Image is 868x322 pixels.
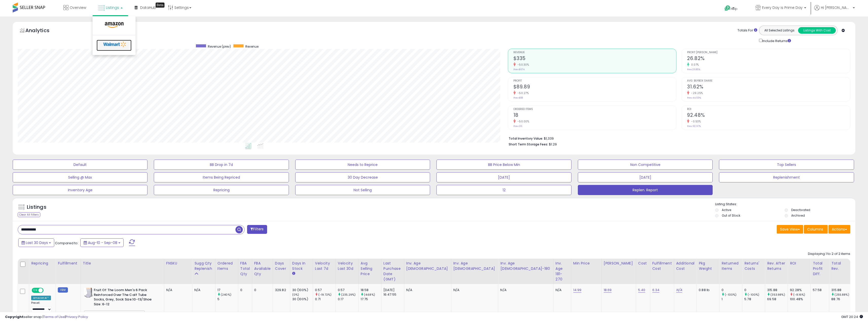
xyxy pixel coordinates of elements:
small: (240%) [221,293,231,297]
div: FBA Available Qty [254,261,271,277]
span: Revenue (prev) [208,44,231,49]
small: Prev: $674 [513,68,525,71]
div: 5.78 [744,297,765,301]
div: N/A [406,288,447,292]
div: FBA Total Qty [240,261,250,277]
div: N/A [556,288,567,292]
span: Every Day is Prime Day [762,5,803,10]
div: 0.17 [338,297,358,301]
div: Total Rev. [831,261,850,271]
div: Inv. Age [DEMOGRAPHIC_DATA] [406,261,449,271]
a: Help [721,1,747,16]
div: Returns' Costs [744,261,763,271]
div: N/A [453,288,494,292]
div: Tooltip anchor [156,3,164,8]
span: Overview [70,5,86,10]
div: 0 [744,288,765,292]
li: $1,339 [509,135,846,141]
div: Inv. Age [DEMOGRAPHIC_DATA] [453,261,496,271]
i: Get Help [724,5,731,11]
div: Returned Items [722,261,740,271]
div: Totals For [737,28,757,33]
button: Selling @ Max [13,172,147,182]
div: FNSKU [166,261,190,266]
label: Deactivated [791,208,810,212]
div: 0.57 [338,288,358,292]
div: Velocity Last 30d [338,261,356,271]
div: 88.76 [831,297,852,301]
button: Default [13,160,147,170]
div: 5 [217,297,238,301]
div: Repricing [31,261,53,266]
div: 0.88 lb [699,288,715,292]
div: N/A [500,288,549,292]
button: Aug-10 - Sep-08 [80,238,124,247]
span: Revenue [513,51,676,54]
div: 0.71 [315,297,336,301]
button: 12 [436,185,571,195]
div: 69.58 [767,297,788,301]
label: Out of Stock [722,213,740,218]
small: Prev: 44.69% [687,96,701,99]
div: 315.88 [831,288,852,292]
div: 30 (100%) [292,288,313,292]
div: Pkg Weight [699,261,717,271]
button: Last 30 Days [18,238,54,247]
div: 1 [722,297,742,301]
small: (4.68%) [364,293,375,297]
img: 5161E1HD5HL._SL40_.jpg [84,288,93,298]
h5: Listings [27,204,46,211]
span: Last 30 Days [26,240,48,245]
button: Top Sellers [719,160,854,170]
div: Min Price [573,261,599,266]
div: Displaying 1 to 2 of 2 items [808,252,850,256]
div: N/A [194,288,211,292]
div: 17 [217,288,238,292]
div: Total Profit Diff. [813,261,827,277]
button: [DATE] [436,172,571,182]
div: 315.88 [767,288,788,292]
a: Terms of Use [43,314,65,319]
h2: $335 [513,55,676,62]
small: -29.25% [689,91,703,95]
div: 0 [240,288,248,292]
strong: Copyright [5,314,24,319]
small: Prev: 36 [513,125,522,128]
small: 0.07% [689,63,699,67]
p: Listing States: [715,202,855,207]
label: Active [722,208,731,212]
span: ON [32,288,39,293]
a: Privacy Policy [66,314,88,319]
small: (0%) [292,293,299,297]
div: Clear All Filters [18,212,40,217]
h2: 26.82% [687,55,850,62]
small: Prev: 26.80% [687,68,700,71]
span: Listings [106,5,119,10]
div: Last Purchase Date (GMT) [383,261,402,282]
div: Days Cover [275,261,288,271]
div: 57.58 [813,288,825,292]
span: DataHub [140,5,156,10]
div: 0 [254,288,269,292]
div: 100.48% [790,297,810,301]
button: All Selected Listings [761,27,798,34]
div: Amazon AI * [31,296,51,300]
h2: $89.89 [513,84,676,91]
span: Help [731,7,737,11]
small: (-100%) [725,293,736,297]
label: Archived [791,213,805,218]
div: Preset: [31,301,52,313]
small: (353.98%) [770,293,785,297]
div: 0 [722,288,742,292]
div: seller snap | | [5,315,88,319]
small: -50.30% [516,63,529,67]
small: -50.27% [516,91,529,95]
small: (235.29%) [341,293,356,297]
button: Not Selling [295,185,430,195]
h5: Analytics [25,27,59,35]
button: BB Drop in 7d [154,160,289,170]
div: [PERSON_NAME] [604,261,634,266]
span: Avg. Buybox Share [687,80,850,82]
span: Ordered Items [513,108,676,111]
button: Non Competitive [578,160,713,170]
